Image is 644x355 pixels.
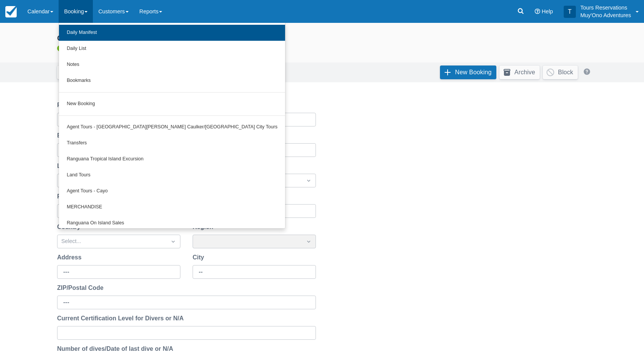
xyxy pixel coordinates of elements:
label: Language [57,162,89,171]
label: Address [57,253,84,262]
div: ACTIVE [48,34,596,53]
label: Email [57,131,77,140]
div: T [564,6,576,18]
label: Phone [57,192,79,201]
a: Agent Tours - Cayo [59,183,285,199]
p: Muy'Ono Adventures [580,11,631,19]
a: Agent Tours - [GEOGRAPHIC_DATA][PERSON_NAME] Caulker/[GEOGRAPHIC_DATA] City Tours [59,119,285,135]
a: Transfers [59,135,285,151]
a: Daily List [59,41,285,57]
label: Number of dives/Date of last dive or N/A [57,344,176,353]
label: Current Certification Level for Divers or N/A [57,314,187,323]
label: Country [57,222,83,232]
a: Notes [59,57,285,73]
div: Customer Profile [57,34,596,43]
a: Daily Manifest [59,25,285,41]
a: New Booking [59,96,285,112]
label: City [193,253,207,262]
span: Dropdown icon [169,238,177,245]
img: checkfront-main-nav-mini-logo.png [5,6,17,18]
label: ZIP/Postal Code [57,283,107,293]
p: Tours Reservations [580,4,631,11]
a: New Booking [440,66,496,79]
a: MERCHANDISE [59,199,285,215]
label: First Name [57,101,92,110]
a: Ranguana Tropical Island Excursion [59,151,285,167]
ul: Booking [59,23,285,229]
span: Help [542,8,553,14]
button: Block [543,66,578,79]
span: Dropdown icon [305,177,312,184]
a: Back [57,66,91,79]
a: Bookmarks [59,73,285,89]
a: Land Tours [59,167,285,183]
button: Archive [499,66,540,79]
a: Ranguana On Island Sales [59,215,285,231]
i: Help [535,9,540,14]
